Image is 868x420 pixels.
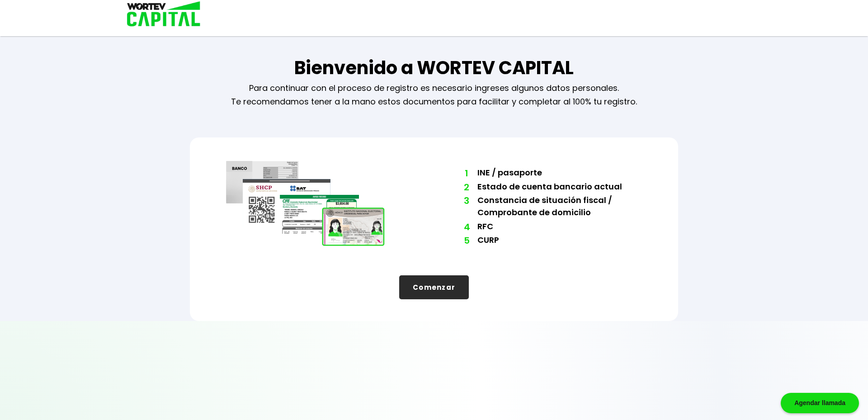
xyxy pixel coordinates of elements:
[464,180,468,194] span: 2
[464,166,468,180] span: 1
[477,180,642,194] li: Estado de cuenta bancario actual
[477,194,642,220] li: Constancia de situación fiscal / Comprobante de domicilio
[231,81,637,109] p: Para continuar con el proceso de registro es necesario ingreses algunos datos personales. Te reco...
[781,393,859,413] div: Agendar llamada
[477,166,642,180] li: INE / pasaporte
[477,234,642,248] li: CURP
[294,54,574,81] h1: Bienvenido a WORTEV CAPITAL
[464,194,468,208] span: 3
[399,275,469,299] button: Comenzar
[464,220,468,234] span: 4
[464,234,468,247] span: 5
[477,220,642,234] li: RFC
